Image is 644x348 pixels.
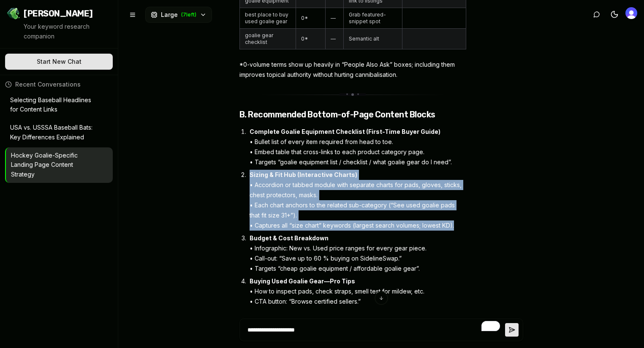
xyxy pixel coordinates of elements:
[244,319,505,341] textarea: To enrich screen reader interactions, please activate Accessibility in Grammarly extension settings
[325,8,343,29] td: —
[10,123,96,142] p: USA vs. USSSA Baseball Bats: Key Differences Explained
[625,7,637,19] button: Open user button
[343,8,402,29] td: Grab featured-snippet spot
[250,233,467,274] p: • Infographic: New vs. Used price ranges for every gear piece. • Call-out: “Save up to 60 % buyin...
[10,95,96,115] p: Selecting Baseball Headlines for Content Links
[181,11,196,18] span: ( 7 left)
[250,170,467,231] p: • Accordion or tabbed module with separate charts for pads, gloves, sticks, chest protectors, mas...
[250,277,355,285] strong: Buying Used Goalie Gear—Pro Tips
[6,147,113,183] button: Hockey Goalie-Specific Landing Page Content Strategy
[239,8,296,29] td: best place to buy used goalie gear
[5,92,113,118] button: Selecting Baseball Headlines for Content Links
[250,276,467,327] p: • How to inspect pads, check straps, smell test for mildew, etc. • CTA button: “Browse certified ...
[24,8,93,19] span: [PERSON_NAME]
[24,22,111,41] p: Your keyword research companion
[250,171,357,178] strong: Sizing & Fit Hub (Interactive Charts)
[250,127,467,167] p: • Bullet list of every item required from head to toe. • Embed table that cross-links to each pro...
[5,120,113,146] button: USA vs. USSSA Baseball Bats: Key Differences Explained
[145,7,212,23] button: Large(7left)
[11,151,96,179] p: Hockey Goalie-Specific Landing Page Content Strategy
[239,60,467,80] p: *0-volume terms show up heavily in “People Also Ask” boxes; including them improves topical autho...
[15,80,81,89] span: Recent Conversations
[239,109,467,120] h2: B. Recommended Bottom-of-Page Content Blocks
[250,234,329,242] strong: Budget & Cost Breakdown
[161,11,178,19] span: Large
[7,7,20,20] img: Jello SEO Logo
[37,57,82,66] span: Start New Chat
[343,29,402,49] td: Semantic alt
[625,7,637,19] img: 's logo
[250,128,440,135] strong: Complete Goalie Equipment Checklist (First-Time Buyer Guide)
[239,29,296,49] td: goalie gear checklist
[5,54,113,70] button: Start New Chat
[325,29,343,49] td: —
